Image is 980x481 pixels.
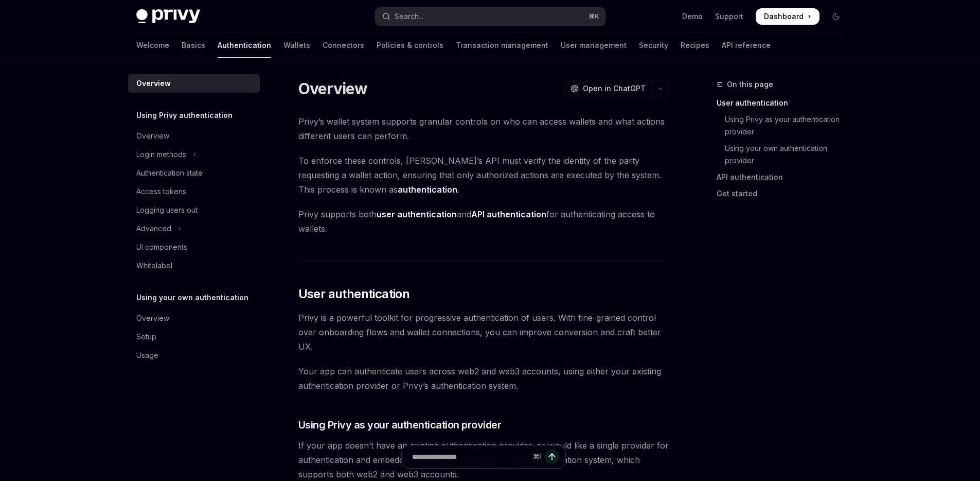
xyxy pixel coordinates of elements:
span: Privy is a powerful toolkit for progressive authentication of users. With fine-grained control ov... [298,311,669,354]
a: Overview [128,127,260,145]
div: Logging users out [136,204,198,216]
span: To enforce these controls, [PERSON_NAME]’s API must verify the identity of the party requesting a... [298,153,669,197]
span: Using Privy as your authentication provider [298,418,502,432]
div: Login methods [136,148,186,161]
a: User management [561,33,627,58]
img: dark logo [136,9,200,24]
span: User authentication [298,286,410,302]
a: Policies & controls [377,33,443,58]
span: Your app can authenticate users across web2 and web3 accounts, using either your existing authent... [298,364,669,393]
a: Whitelabel [128,256,260,275]
div: Usage [136,349,158,362]
input: Ask a question... [412,445,529,468]
a: Get started [717,185,852,202]
a: User authentication [717,95,852,111]
button: Open search [375,7,605,26]
strong: user authentication [377,209,457,219]
a: Dashboard [756,8,819,25]
a: Demo [682,11,703,22]
h5: Using your own authentication [136,291,248,304]
button: Open in ChatGPT [564,80,652,97]
a: Basics [182,33,205,58]
a: Access tokens [128,182,260,201]
a: Transaction management [456,33,548,58]
div: Whitelabel [136,260,172,272]
a: Wallets [283,33,310,58]
a: Setup [128,328,260,346]
div: Advanced [136,222,171,235]
a: Logging users out [128,201,260,219]
h1: Overview [298,79,368,98]
a: API authentication [717,169,852,185]
a: Support [715,11,743,22]
a: API reference [722,33,771,58]
button: Toggle Advanced section [128,219,260,238]
span: Privy’s wallet system supports granular controls on who can access wallets and what actions diffe... [298,114,669,143]
strong: API authentication [471,209,546,219]
a: Connectors [323,33,364,58]
span: Privy supports both and for authenticating access to wallets. [298,207,669,236]
a: Using your own authentication provider [717,140,852,169]
a: Security [639,33,668,58]
span: Open in ChatGPT [583,83,646,94]
a: UI components [128,238,260,256]
span: On this page [727,78,773,91]
div: Setup [136,331,156,343]
div: Overview [136,312,169,324]
div: UI components [136,241,187,253]
span: Dashboard [764,11,804,22]
a: Overview [128,309,260,328]
a: Authentication [218,33,271,58]
a: Recipes [681,33,709,58]
button: Toggle dark mode [828,8,844,25]
a: Usage [128,346,260,365]
a: Welcome [136,33,169,58]
div: Authentication state [136,167,203,179]
strong: authentication [398,184,457,195]
div: Search... [395,10,423,23]
div: Overview [136,77,171,90]
button: Send message [545,450,559,464]
a: Authentication state [128,164,260,182]
a: Using Privy as your authentication provider [717,111,852,140]
a: Overview [128,74,260,93]
span: ⌘ K [589,12,599,21]
button: Toggle Login methods section [128,145,260,164]
div: Overview [136,130,169,142]
h5: Using Privy authentication [136,109,233,122]
div: Access tokens [136,185,186,198]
